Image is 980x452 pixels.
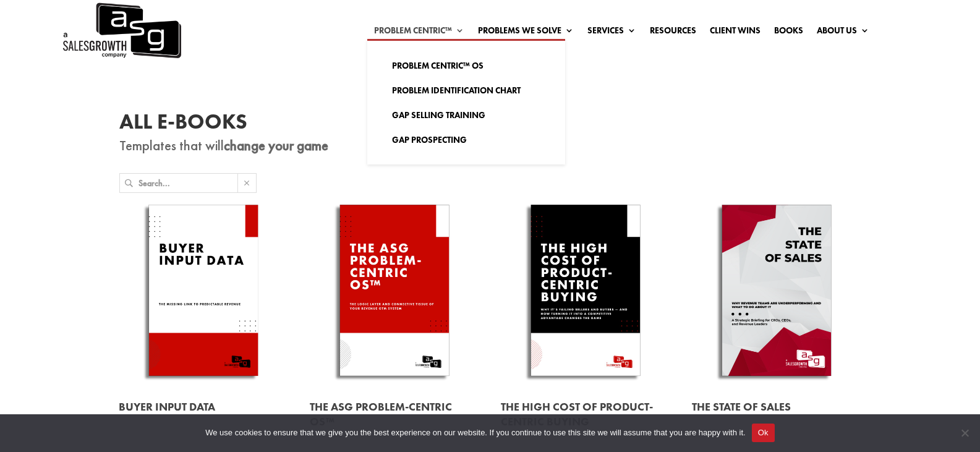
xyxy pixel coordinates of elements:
button: Ok [752,424,775,442]
a: Problem Centric™ [374,26,464,40]
a: Problems We Solve [478,26,574,40]
h1: All E-Books [119,111,861,139]
span: No [958,427,971,439]
a: Gap Prospecting [380,127,553,152]
a: Books [774,26,803,40]
a: Problem Identification Chart [380,78,553,103]
a: Client Wins [710,26,761,40]
a: Services [587,26,636,40]
strong: change your game [224,136,328,155]
a: Problem Centric™ OS [380,53,553,78]
input: Search... [138,174,237,192]
a: Gap Selling Training [380,103,553,127]
span: We use cookies to ensure that we give you the best experience on our website. If you continue to ... [205,427,745,439]
a: About Us [817,26,869,40]
p: Templates that will [119,139,861,153]
a: Resources [650,26,696,40]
